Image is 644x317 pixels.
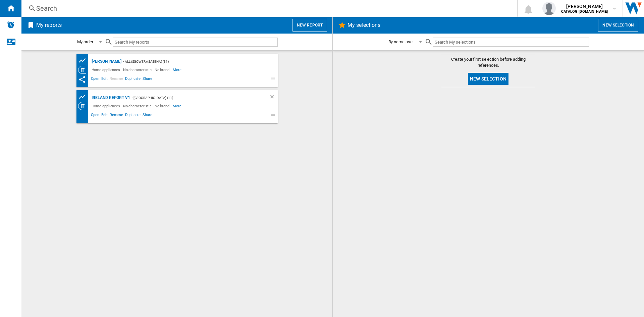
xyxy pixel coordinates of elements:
span: Edit [100,75,109,84]
div: Category View [78,66,90,74]
div: - [GEOGRAPHIC_DATA] (11) [130,94,256,102]
h2: My selections [346,19,382,32]
h2: My reports [35,19,63,32]
img: profile.jpg [542,2,556,15]
span: Rename [109,75,124,84]
div: Product prices grid [78,56,90,65]
div: - ALL (sgower) (sasena) (31) [121,57,264,66]
span: Edit [100,112,109,120]
div: Ireland Report v1 [90,94,130,102]
span: Share [142,112,153,120]
span: Open [90,112,101,120]
b: CATALOG [DOMAIN_NAME] [561,9,608,14]
input: Search My selections [433,38,589,47]
span: More [173,66,182,74]
div: Category View [78,102,90,110]
div: My order [77,39,93,44]
button: New selection [468,73,508,85]
div: Home appliances - No characteristic - No brand [90,102,173,110]
div: Home appliances - No characteristic - No brand [90,66,173,74]
span: Rename [109,112,124,120]
img: alerts-logo.svg [7,21,15,29]
div: Delete [269,94,278,102]
span: Create your first selection before adding references. [441,56,535,68]
div: By name asc. [388,39,414,44]
input: Search My reports [113,38,278,47]
div: Search [36,4,500,13]
ng-md-icon: This report has been shared with you [78,75,86,84]
div: Product prices grid [78,93,90,101]
span: Share [142,75,153,84]
span: More [173,102,182,110]
button: New selection [598,19,638,32]
span: Duplicate [124,75,142,84]
span: [PERSON_NAME] [561,3,608,10]
button: New report [292,19,327,32]
span: Open [90,75,101,84]
span: Duplicate [124,112,142,120]
div: [PERSON_NAME] [90,57,122,66]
